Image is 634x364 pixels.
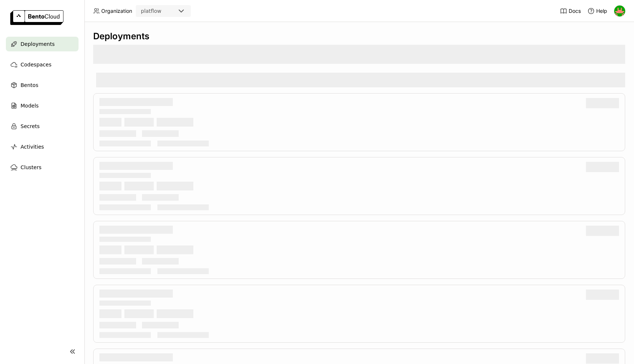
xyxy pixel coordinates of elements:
[6,98,79,113] a: Models
[596,8,607,14] span: Help
[162,8,163,15] input: Selected platflow.
[21,163,41,172] span: Clusters
[93,31,625,42] div: Deployments
[21,60,51,69] span: Codespaces
[10,10,63,25] img: logo
[101,8,132,14] span: Organization
[560,7,581,15] a: Docs
[6,139,79,154] a: Activities
[21,122,40,131] span: Secrets
[614,6,625,17] img: You Zhou
[6,57,79,72] a: Codespaces
[21,101,39,110] span: Models
[21,142,44,151] span: Activities
[141,7,161,15] div: platflow
[569,8,581,14] span: Docs
[6,160,79,175] a: Clusters
[21,81,38,90] span: Bentos
[587,7,607,15] div: Help
[21,40,55,48] span: Deployments
[6,119,79,134] a: Secrets
[6,37,79,51] a: Deployments
[6,78,79,92] a: Bentos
